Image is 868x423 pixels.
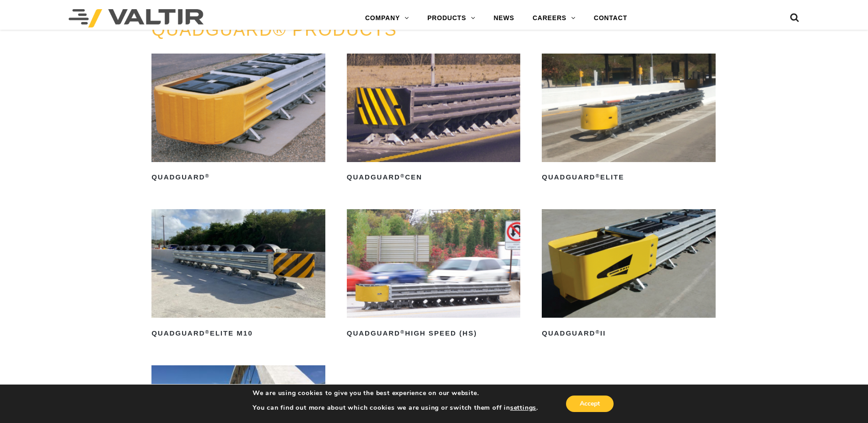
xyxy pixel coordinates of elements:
[151,170,325,185] h2: QuadGuard
[523,9,585,27] a: CAREERS
[595,329,600,335] sup: ®
[418,9,485,27] a: PRODUCTS
[542,170,716,185] h2: QuadGuard Elite
[347,209,521,341] a: QuadGuard®High Speed (HS)
[542,326,716,341] h2: QuadGuard II
[347,170,521,185] h2: QuadGuard CEN
[253,404,538,412] p: You can find out more about which cookies we are using or switch them off in .
[151,326,325,341] h2: QuadGuard Elite M10
[347,326,521,341] h2: QuadGuard High Speed (HS)
[400,173,405,179] sup: ®
[595,173,600,179] sup: ®
[205,173,210,179] sup: ®
[69,9,204,27] img: Valtir
[485,9,523,27] a: NEWS
[510,404,536,412] button: settings
[151,54,325,185] a: QuadGuard®
[205,329,210,335] sup: ®
[151,20,397,39] a: QUADGUARD® PRODUCTS
[347,54,521,185] a: QuadGuard®CEN
[400,329,405,335] sup: ®
[566,396,614,412] button: Accept
[151,209,325,341] a: QuadGuard®Elite M10
[585,9,636,27] a: CONTACT
[253,389,538,397] p: We are using cookies to give you the best experience on our website.
[542,209,716,341] a: QuadGuard®II
[542,54,716,185] a: QuadGuard®Elite
[356,9,418,27] a: COMPANY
